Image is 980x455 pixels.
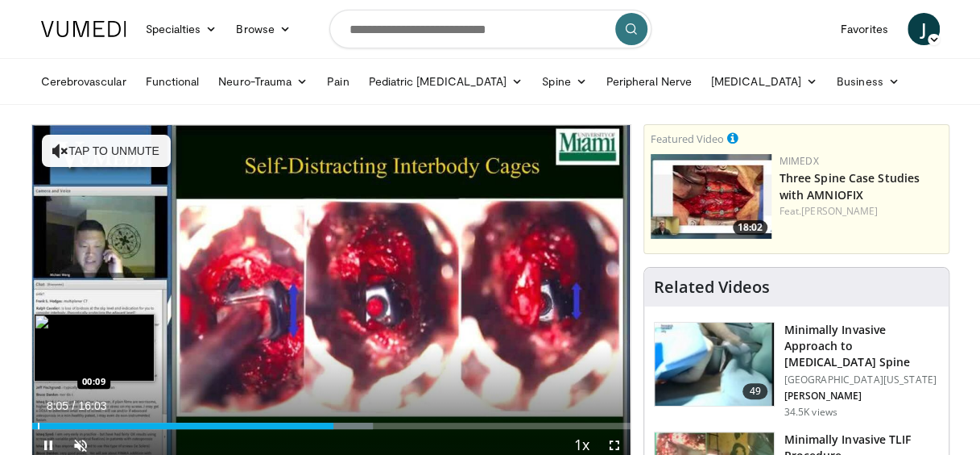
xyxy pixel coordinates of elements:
[34,314,155,382] img: image.jpeg
[801,204,878,218] a: [PERSON_NAME]
[779,204,942,219] div: Feat.
[733,220,767,235] span: 18:02
[654,322,939,419] a: 49 Minimally Invasive Approach to [MEDICAL_DATA] Spine [GEOGRAPHIC_DATA][US_STATE] [PERSON_NAME] ...
[532,65,596,98] a: Spine
[31,65,136,98] a: Cerebrovascular
[41,21,126,37] img: VuMedi Logo
[784,390,939,403] p: [PERSON_NAME]
[32,423,631,429] div: Progress Bar
[908,13,940,45] a: J
[784,406,837,419] p: 34.5K views
[831,13,898,45] a: Favorites
[209,65,317,98] a: Neuro-Trauma
[779,154,819,168] a: MIMEDX
[136,65,209,98] a: Functional
[358,65,532,98] a: Pediatric [MEDICAL_DATA]
[742,383,767,399] span: 49
[597,65,701,98] a: Peripheral Nerve
[701,65,827,98] a: [MEDICAL_DATA]
[779,170,920,202] a: Three Spine Case Studies with AMNIOFIX
[651,154,771,239] a: 18:02
[317,65,358,98] a: Pain
[651,131,724,146] small: Featured Video
[784,374,939,386] p: [GEOGRAPHIC_DATA][US_STATE]
[651,154,771,239] img: 34c974b5-e942-4b60-b0f4-1f83c610957b.150x105_q85_crop-smart_upscale.jpg
[655,323,774,407] img: 38787_0000_3.png.150x105_q85_crop-smart_upscale.jpg
[78,399,106,412] span: 16:03
[784,322,939,370] h3: Minimally Invasive Approach to [MEDICAL_DATA] Spine
[42,135,171,167] button: Tap to unmute
[47,399,68,412] span: 8:05
[72,399,76,412] span: /
[136,13,227,45] a: Specialties
[654,278,770,297] h4: Related Videos
[827,65,909,98] a: Business
[329,10,651,48] input: Search topics, interventions
[226,13,300,45] a: Browse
